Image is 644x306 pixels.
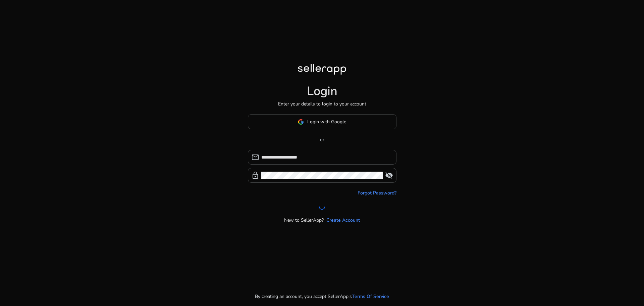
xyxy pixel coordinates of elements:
span: Login with Google [307,118,346,125]
h1: Login [307,84,337,98]
a: Create Account [326,217,360,224]
p: or [248,136,396,143]
button: Login with Google [248,114,396,129]
a: Forgot Password? [358,189,396,196]
p: New to SellerApp? [284,217,324,224]
p: Enter your details to login to your account [278,100,366,107]
a: Terms Of Service [352,293,389,300]
span: mail [251,153,259,161]
span: visibility_off [385,171,393,179]
img: google-logo.svg [298,119,304,125]
span: lock [251,171,259,179]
